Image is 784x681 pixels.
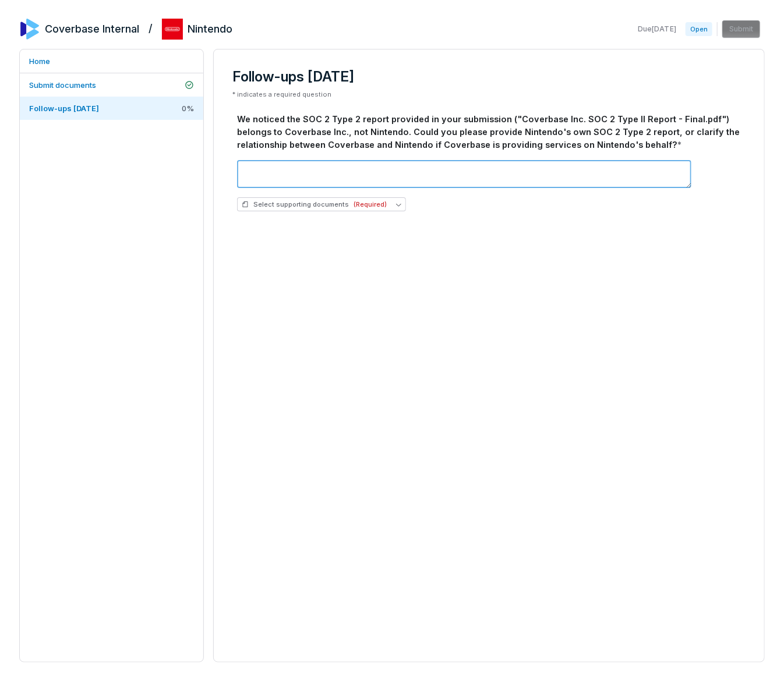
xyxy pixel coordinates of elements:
[354,200,387,209] span: (Required)
[638,24,676,34] span: Due [DATE]
[29,104,99,113] span: Follow-ups [DATE]
[237,113,741,151] div: We noticed the SOC 2 Type 2 report provided in your submission ("Coverbase Inc. SOC 2 Type II Rep...
[45,22,139,37] h2: Coverbase Internal
[182,103,194,114] span: 0 %
[232,68,746,86] h3: Follow-ups [DATE]
[686,22,712,36] span: Open
[20,73,203,97] a: Submit documents
[20,49,203,73] a: Home
[242,200,387,209] span: Select supporting documents
[29,80,96,90] span: Submit documents
[20,97,203,120] a: Follow-ups [DATE]0%
[188,22,232,37] h2: Nintendo
[149,19,153,36] h2: /
[232,90,746,99] p: * indicates a required question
